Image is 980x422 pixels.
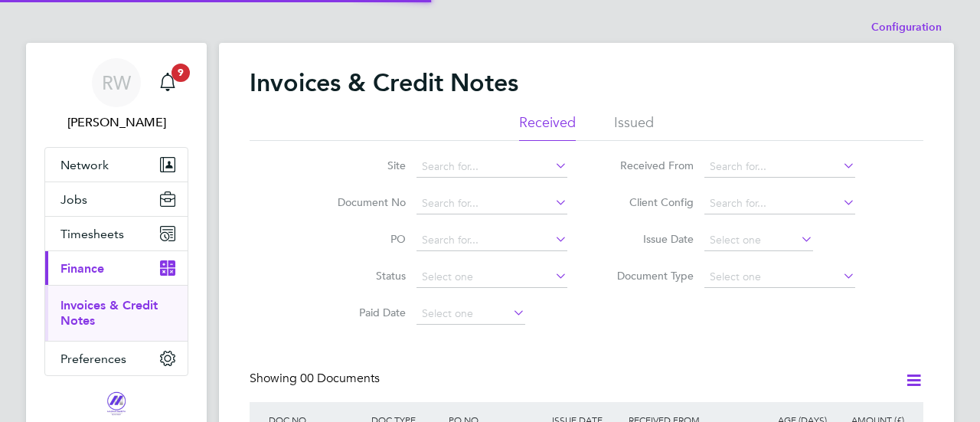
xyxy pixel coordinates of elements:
[45,285,188,341] div: Finance
[171,64,190,82] span: 9
[606,269,694,283] label: Document Type
[416,193,567,214] input: Search for...
[45,342,188,375] button: Preferences
[606,195,694,209] label: Client Config
[416,156,567,178] input: Search for...
[704,230,813,251] input: Select one
[44,391,188,416] a: Go to home page
[318,195,406,209] label: Document No
[614,113,654,141] li: Issued
[416,303,525,325] input: Select one
[60,192,87,207] span: Jobs
[300,371,380,386] span: 00 Documents
[416,267,567,288] input: Select one
[519,113,576,141] li: Received
[106,391,127,416] img: magnussearch-logo-retina.png
[704,193,855,214] input: Search for...
[60,227,124,241] span: Timesheets
[60,261,104,276] span: Finance
[606,232,694,246] label: Issue Date
[318,159,406,172] label: Site
[45,217,188,250] button: Timesheets
[45,148,188,182] button: Network
[60,158,109,172] span: Network
[45,182,188,216] button: Jobs
[60,352,126,366] span: Preferences
[44,113,188,132] span: Rhianna Webster
[250,67,518,98] h2: Invoices & Credit Notes
[704,156,855,178] input: Search for...
[318,306,406,319] label: Paid Date
[45,251,188,285] button: Finance
[416,230,567,251] input: Search for...
[871,12,942,43] li: Configuration
[44,58,188,132] a: RW[PERSON_NAME]
[152,58,183,107] a: 9
[250,371,383,387] div: Showing
[102,73,131,93] span: RW
[318,269,406,283] label: Status
[606,159,694,172] label: Received From
[704,267,855,288] input: Select one
[60,298,158,328] a: Invoices & Credit Notes
[318,232,406,246] label: PO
